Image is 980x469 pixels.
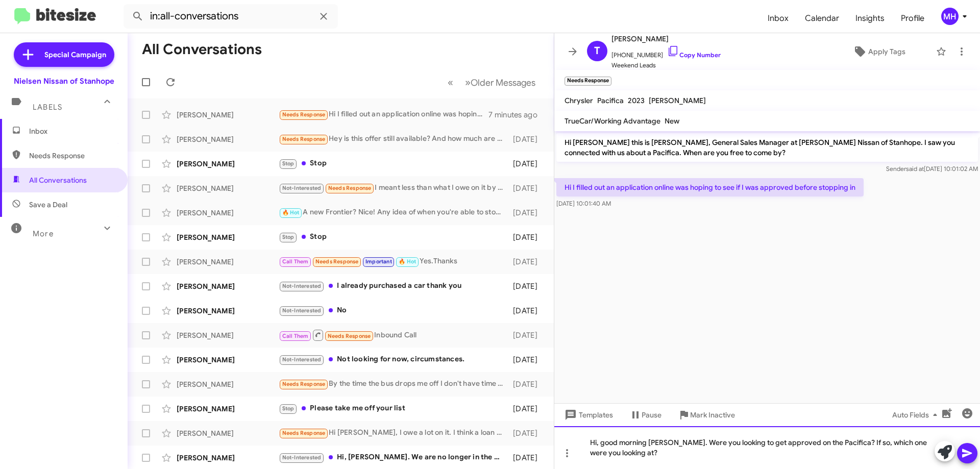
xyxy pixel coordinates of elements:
[177,134,279,144] div: [PERSON_NAME]
[565,96,593,105] span: Chrysler
[282,454,322,461] span: Not-Interested
[282,136,326,142] span: Needs Response
[611,33,721,45] span: [PERSON_NAME]
[279,158,508,169] div: Stop
[893,4,933,33] span: Profile
[508,159,546,169] div: [DATE]
[488,110,546,120] div: 7 minutes ago
[556,133,978,162] p: Hi [PERSON_NAME] this is [PERSON_NAME], General Sales Manager at [PERSON_NAME] Nissan of Stanhope...
[508,379,546,389] div: [DATE]
[279,109,488,120] div: Hi I filled out an application online was hoping to see if I was approved before stopping in
[279,403,508,414] div: Please take me off your list
[459,72,542,93] button: Next
[177,281,279,291] div: [PERSON_NAME]
[279,452,508,463] div: Hi, [PERSON_NAME]. We are no longer in the market for a vehicle and had informed our sales repres...
[282,258,309,265] span: Call Them
[508,134,546,144] div: [DATE]
[328,185,372,191] span: Needs Response
[177,306,279,316] div: [PERSON_NAME]
[282,333,309,339] span: Call Them
[33,229,54,238] span: More
[597,96,624,105] span: Pacifica
[556,200,611,207] span: [DATE] 10:01:40 AM
[33,103,62,112] span: Labels
[508,428,546,438] div: [DATE]
[554,406,621,424] button: Templates
[29,126,116,136] span: Inbox
[177,428,279,438] div: [PERSON_NAME]
[177,330,279,340] div: [PERSON_NAME]
[14,42,114,67] a: Special Campaign
[177,355,279,365] div: [PERSON_NAME]
[279,231,508,243] div: Stop
[565,116,660,126] span: TrueCar/Working Advantage
[465,76,471,89] span: »
[759,4,797,33] a: Inbox
[508,257,546,267] div: [DATE]
[282,209,300,216] span: 🔥 Hot
[282,381,326,387] span: Needs Response
[177,232,279,242] div: [PERSON_NAME]
[690,406,735,424] span: Mark Inactive
[884,406,949,424] button: Auto Fields
[554,426,980,469] div: Hi, good morning [PERSON_NAME]. Were you looking to get approved on the Pacifica? If so, which on...
[565,77,611,86] small: Needs Response
[315,258,359,265] span: Needs Response
[826,42,931,61] button: Apply Tags
[508,355,546,365] div: [DATE]
[282,307,322,314] span: Not-Interested
[611,45,721,60] span: [PHONE_NUMBER]
[906,165,924,172] span: said at
[670,406,743,424] button: Mark Inactive
[442,72,459,93] button: Previous
[508,330,546,340] div: [DATE]
[14,76,114,86] div: Nielsen Nissan of Stanhope
[282,430,326,436] span: Needs Response
[847,4,893,33] a: Insights
[279,354,508,365] div: Not looking for now, circumstances.
[508,281,546,291] div: [DATE]
[124,4,338,29] input: Search
[508,404,546,414] div: [DATE]
[933,8,969,25] button: MH
[29,175,87,185] span: All Conversations
[279,207,508,218] div: A new Frontier? Nice! Any idea of when you're able to stop in and see a few I have here? Go over ...
[282,283,322,289] span: Not-Interested
[177,110,279,120] div: [PERSON_NAME]
[628,96,645,105] span: 2023
[282,111,326,118] span: Needs Response
[621,406,670,424] button: Pause
[886,165,978,172] span: Sender [DATE] 10:01:02 AM
[279,133,508,145] div: Hey is this offer still available? And how much are talking here
[562,406,613,424] span: Templates
[508,183,546,193] div: [DATE]
[44,50,106,60] span: Special Campaign
[282,185,322,191] span: Not-Interested
[399,258,416,265] span: 🔥 Hot
[279,280,508,292] div: I already purchased a car thank you
[665,116,679,126] span: New
[649,96,706,105] span: [PERSON_NAME]
[279,329,508,341] div: Inbound Call
[797,4,847,33] a: Calendar
[448,76,453,89] span: «
[442,72,542,93] nav: Page navigation example
[177,404,279,414] div: [PERSON_NAME]
[29,200,67,210] span: Save a Deal
[177,257,279,267] div: [PERSON_NAME]
[282,160,295,167] span: Stop
[508,208,546,218] div: [DATE]
[177,453,279,463] div: [PERSON_NAME]
[177,208,279,218] div: [PERSON_NAME]
[471,77,535,88] span: Older Messages
[282,356,322,363] span: Not-Interested
[177,183,279,193] div: [PERSON_NAME]
[611,60,721,70] span: Weekend Leads
[556,178,864,196] p: Hi I filled out an application online was hoping to see if I was approved before stopping in
[279,427,508,439] div: Hi [PERSON_NAME], I owe a lot on it. I think a loan would be at such a high interest rate. Howeve...
[667,51,721,59] a: Copy Number
[328,333,371,339] span: Needs Response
